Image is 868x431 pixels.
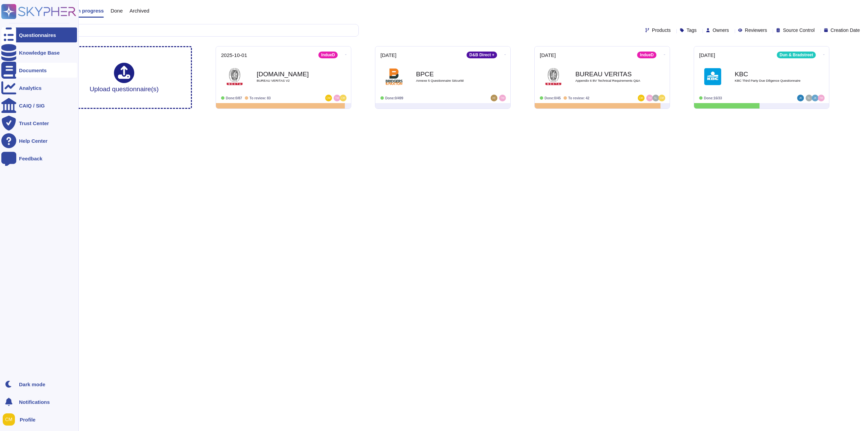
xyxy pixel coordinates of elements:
div: IndueD [318,52,338,58]
span: Profile [20,417,36,422]
img: Logo [226,68,243,85]
span: [DATE] [380,53,396,58]
span: Owners [713,28,729,33]
span: [DATE] [540,53,556,58]
a: Documents [1,63,77,78]
span: Archived [130,8,149,13]
span: To review: 83 [250,96,271,100]
span: Appendix 6 BV Technical Requirements Q&A [575,79,643,82]
button: user [1,412,20,427]
span: [DATE] [699,53,715,58]
img: Logo [704,68,721,85]
span: Creation Date [831,28,860,33]
b: [DOMAIN_NAME] [257,71,324,77]
div: D&B Direct + [467,52,497,58]
span: Done [111,8,123,13]
span: To review: 42 [568,96,590,100]
img: user [812,95,818,101]
div: Trust Center [19,121,49,126]
img: user [3,413,15,426]
span: Products [652,28,671,33]
div: IndueD [637,52,656,58]
img: user [818,95,825,101]
img: user [652,95,659,101]
div: Questionnaires [19,33,56,38]
div: Feedback [19,156,42,161]
img: user [334,95,340,101]
img: user [806,95,812,101]
div: Documents [19,68,47,73]
img: user [646,95,653,101]
span: KBC Third Party Due Diligence Questionnaire [735,79,803,82]
img: user [638,95,645,101]
img: user [491,95,497,101]
span: Done: 16/33 [704,96,722,100]
span: Notifications [19,399,50,405]
span: Source Control [783,28,814,33]
div: Dark mode [19,382,45,387]
a: Knowledge Base [1,45,77,60]
b: BUREAU VERITAS [575,71,643,77]
div: CAIQ / SIG [19,103,45,108]
img: user [499,95,506,101]
a: Questionnaires [1,27,77,42]
span: Done: 0/499 [385,96,403,100]
div: Analytics [19,85,42,91]
img: user [325,95,332,101]
img: user [340,95,347,101]
a: CAIQ / SIG [1,98,77,113]
img: user [797,95,804,101]
span: Annexe 5 Questionnaire Sécurité [416,79,484,82]
b: KBC [735,71,803,77]
div: Help Center [19,138,47,143]
div: Knowledge Base [19,50,60,55]
span: BUREAU VERITAS V2 [257,79,324,82]
a: Help Center [1,133,77,148]
span: Tags [687,28,697,33]
img: Logo [386,68,402,85]
input: Search by keywords [27,24,358,36]
span: Reviewers [745,28,767,33]
a: Feedback [1,151,77,166]
b: BPCE [416,71,484,77]
img: Logo [545,68,562,85]
div: Dun & Bradstreet [777,52,816,58]
span: Done: 0/45 [545,96,561,100]
div: Upload questionnaire(s) [90,63,159,92]
a: Trust Center [1,116,77,131]
span: Done: 0/87 [226,96,242,100]
span: 2025-10-01 [221,53,247,58]
span: In progress [76,8,104,13]
img: user [658,95,665,101]
a: Analytics [1,80,77,95]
